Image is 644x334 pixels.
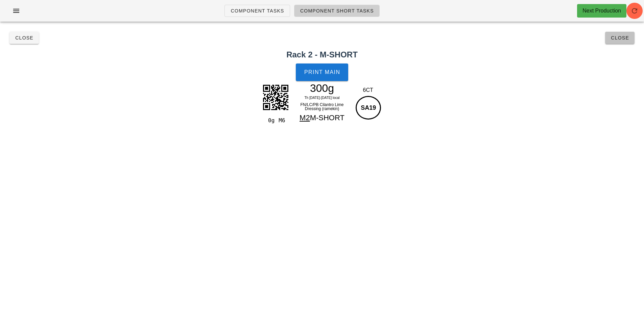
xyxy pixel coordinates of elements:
[354,86,382,94] div: 6CT
[605,32,635,44] button: Close
[224,5,290,17] a: Component Tasks
[230,8,284,14] span: Component Tasks
[296,63,348,81] button: Print Main
[304,69,340,75] span: Print Main
[611,35,629,41] span: Close
[300,113,310,122] span: M2
[276,116,290,125] div: M6
[582,7,621,15] div: Next Production
[310,113,344,122] span: M-SHORT
[356,96,381,120] div: SA19
[293,83,352,93] div: 300g
[262,116,276,125] div: 0g
[4,49,640,61] h2: Rack 2 - M-SHORT
[15,35,33,41] span: Close
[293,101,352,112] div: FN/LC/PB Cilantro Lime Dressing (ramekin)
[304,96,339,100] span: Th [DATE]-[DATE] local
[9,32,39,44] button: Close
[300,8,374,14] span: Component Short Tasks
[294,5,380,17] a: Component Short Tasks
[259,80,292,114] img: USndlNZE1kvlvK1kmBIRAV7SpkaTuS5oANasBPOh3wN42Q9RBIwG4MiEgQUTWmJAAAbnoBnWMSCvKrndqe0lkO0OWV7IkAroi...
